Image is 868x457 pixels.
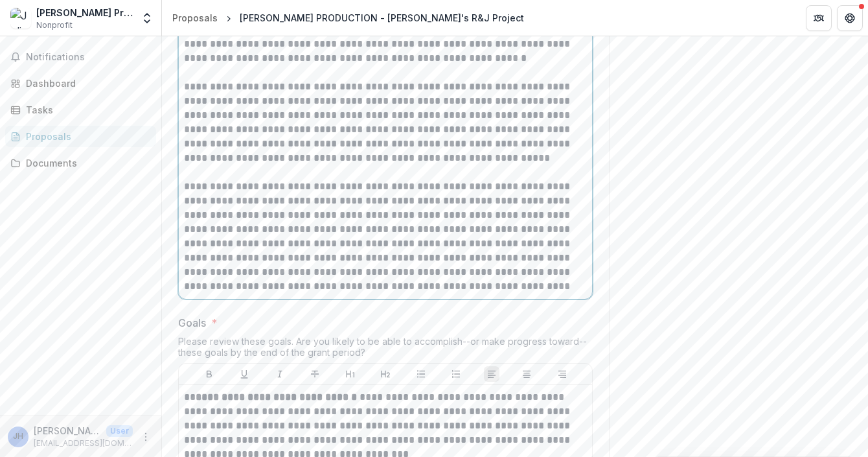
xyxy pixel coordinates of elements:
[178,336,593,363] div: Please review these goals. Are you likely to be able to accomplish--or make progress toward--thes...
[138,5,156,31] button: Open entity switcher
[806,5,832,31] button: Partners
[34,424,101,438] p: [PERSON_NAME]
[5,47,156,67] button: Notifications
[448,366,464,382] button: Ordered List
[26,156,146,170] div: Documents
[343,366,358,382] button: Heading 1
[272,366,288,382] button: Italicize
[5,152,156,174] a: Documents
[167,8,223,27] a: Proposals
[167,8,529,27] nav: breadcrumb
[172,11,218,25] div: Proposals
[484,366,499,382] button: Align Left
[554,366,570,382] button: Align Right
[138,429,154,445] button: More
[5,99,156,121] a: Tasks
[36,6,133,19] div: [PERSON_NAME] Production
[26,130,146,143] div: Proposals
[26,52,151,63] span: Notifications
[236,366,252,382] button: Underline
[5,126,156,147] a: Proposals
[307,366,323,382] button: Strike
[178,315,206,331] p: Goals
[519,366,534,382] button: Align Center
[13,432,23,441] div: Junnan He
[36,19,73,31] span: Nonprofit
[201,366,217,382] button: Bold
[413,366,429,382] button: Bullet List
[5,73,156,94] a: Dashboard
[240,11,524,25] div: [PERSON_NAME] PRODUCTION - [PERSON_NAME]'s R&J Project
[106,425,133,437] p: User
[34,438,133,449] p: [EMAIL_ADDRESS][DOMAIN_NAME]
[26,76,146,90] div: Dashboard
[26,103,146,117] div: Tasks
[378,366,393,382] button: Heading 2
[837,5,863,31] button: Get Help
[10,8,31,29] img: Julia Production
